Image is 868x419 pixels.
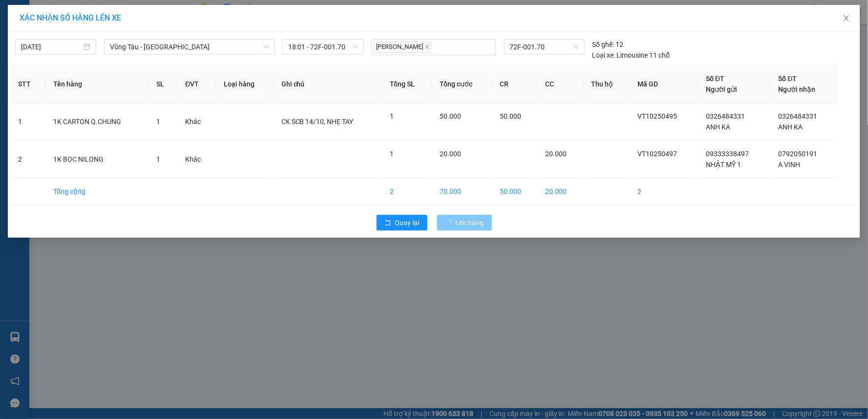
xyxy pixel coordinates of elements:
span: Số ghế: [593,39,614,50]
span: CK SCB 14/10, NHẸ TAY [281,118,354,126]
td: Khác [177,103,216,141]
span: 20.000 [546,150,567,158]
div: Limousine 11 chỗ [593,50,670,61]
span: Người gửi [706,85,738,93]
span: close [843,14,850,22]
th: Tên hàng [45,65,148,103]
td: 2 [382,178,432,205]
span: XÁC NHẬN SỐ HÀNG LÊN XE [20,13,121,22]
button: Lên hàng [437,215,492,230]
th: Ghi chú [274,65,382,103]
div: VP 36 [PERSON_NAME] - Bà Rịa [93,8,172,43]
th: CR [492,65,538,103]
span: VPBR [107,69,145,86]
span: 72F-001.70 [510,40,579,54]
div: VP 108 [PERSON_NAME] [8,8,86,32]
span: A VINH [779,161,801,168]
th: Tổng SL [382,65,432,103]
td: Khác [177,141,216,178]
span: Số ĐT [779,75,797,83]
td: 1 [10,103,45,141]
span: VT10250497 [638,150,677,158]
span: 09333338497 [706,150,749,158]
td: 1K CARTON Q.CHUNG [45,103,148,141]
span: 50.000 [440,112,462,120]
span: close [425,44,430,49]
th: STT [10,65,45,103]
span: [PERSON_NAME] [374,42,431,53]
span: Vũng Tàu - Quận 1 [110,40,269,54]
span: down [263,44,269,50]
span: 0792050191 [779,150,818,158]
th: Thu hộ [584,65,630,103]
button: rollbackQuay lại [377,215,427,230]
span: 1 [156,118,160,126]
td: 20.000 [538,178,584,205]
span: NHẬT MỸ 1 [706,161,741,168]
th: SL [148,65,177,103]
td: 1K BỌC NILONG [45,141,148,178]
span: ANH KA [706,123,731,131]
button: Close [833,5,860,32]
th: Mã GD [630,65,699,103]
span: 0326484331 [779,112,818,120]
th: Tổng cước [432,65,492,103]
span: 1 [156,155,160,163]
span: 0326484331 [706,112,745,120]
td: 50.000 [492,178,538,205]
div: 0702197272 [8,32,86,45]
div: 0702972972 [93,55,172,69]
th: ĐVT [177,65,216,103]
input: 14/10/2025 [21,42,82,52]
span: Người nhận [779,85,816,93]
th: CC [538,65,584,103]
span: rollback [384,219,391,227]
span: Loại xe: [593,50,615,61]
span: ANH KA [779,123,803,131]
td: 2 [630,178,699,205]
span: 1 [390,112,394,120]
div: 12 [593,39,624,50]
div: [PERSON_NAME] [93,43,172,55]
span: Gửi: [8,9,23,20]
span: Số ĐT [706,75,725,83]
span: 18:01 - 72F-001.70 [288,40,358,54]
td: 70.000 [432,178,492,205]
td: Tổng cộng [45,178,148,205]
span: Quay lại [395,217,420,228]
span: loading [445,219,456,226]
span: Lên hàng [456,217,484,228]
th: Loại hàng [216,65,273,103]
span: Nhận: [93,9,117,20]
span: 50.000 [500,112,521,120]
span: 1 [390,150,394,158]
span: 20.000 [440,150,462,158]
td: 2 [10,141,45,178]
span: VT10250495 [638,112,677,120]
